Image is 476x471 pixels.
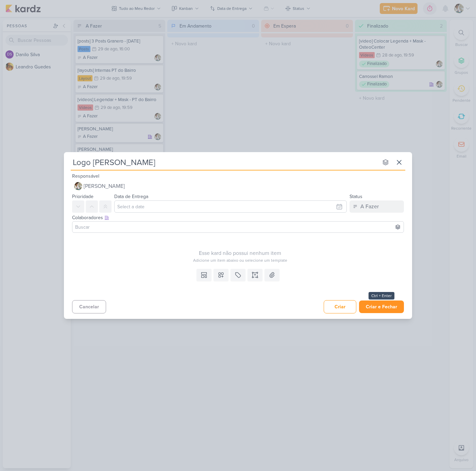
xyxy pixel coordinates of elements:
[72,180,404,192] button: [PERSON_NAME]
[72,173,99,179] label: Responsável
[72,194,93,199] label: Prioridade
[71,156,378,168] input: Kard Sem Título
[74,223,402,231] input: Buscar
[72,300,106,313] button: Cancelar
[72,257,408,263] div: Adicione um item abaixo ou selecione um template
[74,182,82,190] img: Raphael Simas
[72,249,408,257] div: Esse kard não possui nenhum item
[324,300,356,313] button: Criar
[84,182,125,190] span: [PERSON_NAME]
[114,200,347,213] input: Select a date
[359,301,404,313] button: Criar e Fechar
[350,194,362,199] label: Status
[114,194,148,199] label: Data de Entrega
[72,214,404,221] div: Colaboradores
[360,202,379,211] div: A Fazer
[350,200,404,213] button: A Fazer
[369,292,394,299] div: Ctrl + Enter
